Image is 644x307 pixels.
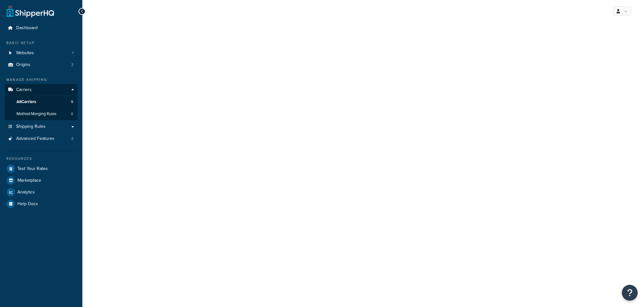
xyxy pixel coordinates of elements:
a: Method Merging Rules8 [5,108,78,120]
span: All Carriers [16,99,36,105]
li: Advanced Features [5,133,78,145]
span: Test Your Rates [17,166,48,172]
a: Carriers [5,84,78,96]
div: Manage Shipping [5,77,78,82]
li: Method Merging Rules [5,108,78,120]
span: 2 [71,136,73,141]
li: Carriers [5,84,78,120]
div: Basic Setup [5,40,78,46]
a: Shipping Rules [5,121,78,133]
span: Analytics [17,190,35,195]
span: Shipping Rules [16,124,46,129]
span: Method Merging Rules [16,111,56,117]
span: Advanced Features [16,136,54,141]
span: 2 [71,62,73,68]
a: Analytics [5,186,78,198]
span: Dashboard [16,25,38,31]
span: Websites [16,50,34,56]
button: Open Resource Center [622,285,638,301]
span: Help Docs [17,201,38,207]
a: Dashboard [5,22,78,34]
a: Test Your Rates [5,163,78,174]
a: Advanced Features2 [5,133,78,145]
a: Marketplace [5,175,78,186]
a: AllCarriers5 [5,96,78,108]
li: Websites [5,47,78,59]
span: Marketplace [17,178,41,183]
div: Resources [5,156,78,161]
a: Websites1 [5,47,78,59]
span: 8 [71,111,73,117]
span: 5 [71,99,73,105]
span: 1 [72,50,73,56]
span: Carriers [16,87,32,93]
a: Origins2 [5,59,78,71]
li: Origins [5,59,78,71]
a: Help Docs [5,198,78,210]
span: Origins [16,62,30,68]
